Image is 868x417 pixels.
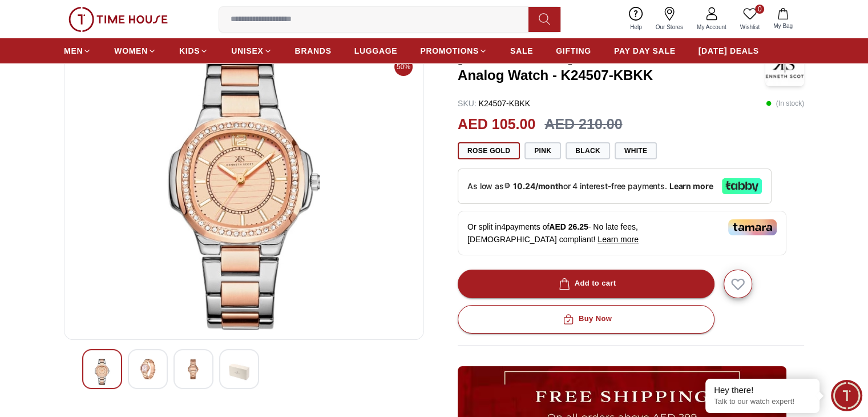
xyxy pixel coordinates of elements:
span: KIDS [179,45,200,57]
a: UNISEX [231,41,272,61]
h2: AED 105.00 [458,114,535,135]
span: PROMOTIONS [420,45,479,57]
h3: [PERSON_NAME] Women's Rose Gold Dial Analog Watch - K24507-KBKK [458,48,765,85]
span: SKU : [458,99,477,108]
div: Add to cart [556,277,616,290]
span: SALE [510,45,533,57]
p: Talk to our watch expert! [714,397,811,407]
img: ... [68,7,168,32]
button: Pink [524,142,561,159]
span: Wishlist [736,23,764,31]
span: [DATE] DEALS [699,45,759,57]
h3: AED 210.00 [544,114,622,135]
a: KIDS [179,41,208,61]
a: PROMOTIONS [420,41,487,61]
a: LUGGAGE [354,41,398,61]
span: GIFTING [556,45,591,57]
span: BRANDS [295,45,332,57]
span: AED 26.25 [549,222,588,231]
div: Or split in 4 payments of - No late fees, [DEMOGRAPHIC_DATA] compliant! [458,211,786,255]
span: MEN [64,45,83,57]
span: PAY DAY SALE [614,45,676,57]
button: My Bag [766,6,800,33]
img: Kenneth Scott Women's Rose Gold Dial Analog Watch - K24507-KBKK [74,56,414,330]
button: Black [566,142,610,159]
a: 0Wishlist [733,5,766,34]
button: Add to cart [458,270,714,298]
span: UNISEX [231,45,263,57]
a: GIFTING [556,41,591,61]
img: Tamara [728,219,777,235]
a: PAY DAY SALE [614,41,676,61]
div: Buy Now [560,312,612,326]
a: MEN [64,41,91,61]
img: Kenneth Scott Women's Rose Gold Dial Analog Watch - K24507-KBKK [229,359,249,385]
span: WOMEN [114,45,148,57]
p: ( In stock ) [766,98,804,109]
a: Our Stores [649,5,690,34]
p: K24507-KBKK [458,98,530,109]
img: Kenneth Scott Women's Rose Gold Dial Analog Watch - K24507-KBKK [765,46,804,86]
a: SALE [510,41,533,61]
span: Help [625,23,647,31]
a: BRANDS [295,41,332,61]
a: Help [623,5,649,34]
div: Chat Widget [831,380,862,411]
button: Buy Now [458,305,714,334]
a: [DATE] DEALS [699,41,759,61]
span: Our Stores [651,23,688,31]
a: WOMEN [114,41,156,61]
img: Kenneth Scott Women's Rose Gold Dial Analog Watch - K24507-KBKK [92,359,112,385]
span: 50% [394,58,413,76]
span: My Account [692,23,731,31]
span: My Bag [769,22,797,30]
span: LUGGAGE [354,45,398,57]
span: Learn more [597,235,639,244]
button: Rose gold [458,142,520,159]
div: Hey there! [714,384,811,396]
img: Kenneth Scott Women's Rose Gold Dial Analog Watch - K24507-KBKK [183,359,204,379]
span: 0 [755,5,764,14]
button: White [615,142,657,159]
img: Kenneth Scott Women's Rose Gold Dial Analog Watch - K24507-KBKK [138,359,158,379]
